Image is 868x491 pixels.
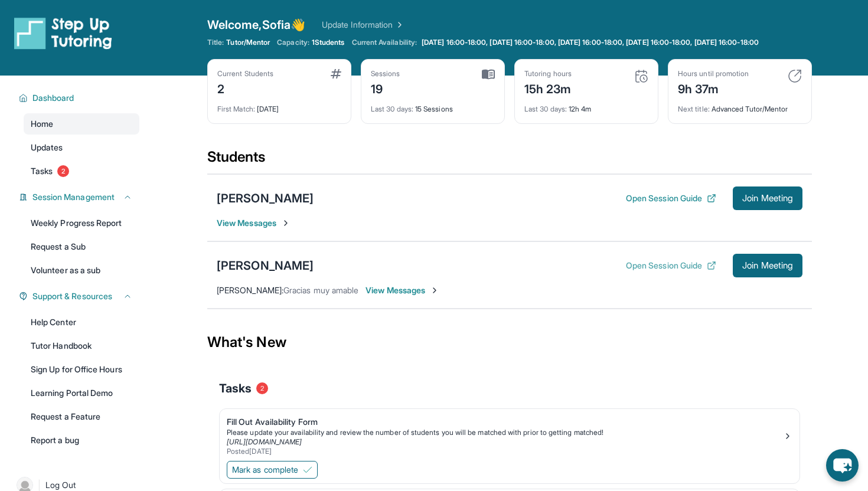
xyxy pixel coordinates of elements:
[678,69,749,78] div: Hours until promotion
[371,78,400,97] div: 19
[207,17,305,33] span: Welcome, Sofia 👋
[524,69,572,78] div: Tutoring hours
[24,236,139,257] a: Request a Sub
[742,195,793,202] span: Join Meeting
[217,190,314,207] div: [PERSON_NAME]
[24,260,139,281] a: Volunteer as a sub
[277,38,309,47] span: Capacity:
[28,290,132,302] button: Support & Resources
[207,316,812,368] div: What's New
[32,191,115,203] span: Session Management
[45,479,76,491] span: Log Out
[352,38,417,47] span: Current Availability:
[788,69,802,83] img: card
[24,137,139,158] a: Updates
[31,165,53,177] span: Tasks
[826,449,859,482] button: chat-button
[24,212,139,234] a: Weekly Progress Report
[227,428,783,437] div: Please update your availability and review the number of students you will be matched with prior ...
[227,461,318,479] button: Mark as complete
[24,335,139,356] a: Tutor Handbook
[419,38,761,47] a: [DATE] 16:00-18:00, [DATE] 16:00-18:00, [DATE] 16:00-18:00, [DATE] 16:00-18:00, [DATE] 16:00-18:00
[322,19,404,31] a: Update Information
[366,284,439,296] span: View Messages
[422,38,759,47] span: [DATE] 16:00-18:00, [DATE] 16:00-18:00, [DATE] 16:00-18:00, [DATE] 16:00-18:00, [DATE] 16:00-18:00
[32,290,112,302] span: Support & Resources
[283,285,358,295] span: Gracias muy amable
[227,437,302,446] a: [URL][DOMAIN_NAME]
[217,78,273,97] div: 2
[217,217,291,229] span: View Messages
[482,69,495,80] img: card
[331,69,341,78] img: card
[31,142,63,153] span: Updates
[24,113,139,135] a: Home
[217,69,273,78] div: Current Students
[24,359,139,380] a: Sign Up for Office Hours
[626,260,716,271] button: Open Session Guide
[220,409,800,459] a: Fill Out Availability FormPlease update your availability and review the number of students you w...
[371,97,495,114] div: 15 Sessions
[524,78,572,97] div: 15h 23m
[227,447,783,456] div: Posted [DATE]
[733,186,802,210] button: Join Meeting
[371,104,413,113] span: Last 30 days :
[281,218,291,228] img: Chevron-Right
[678,104,710,113] span: Next title :
[393,19,404,31] img: Chevron Right
[371,69,400,78] div: Sessions
[226,38,270,47] span: Tutor/Mentor
[219,380,252,397] span: Tasks
[524,104,567,113] span: Last 30 days :
[217,285,283,295] span: [PERSON_NAME] :
[28,191,132,203] button: Session Management
[28,92,132,104] button: Dashboard
[232,464,298,476] span: Mark as complete
[217,104,255,113] span: First Match :
[733,254,802,277] button: Join Meeting
[24,382,139,404] a: Learning Portal Demo
[678,78,749,97] div: 9h 37m
[24,312,139,333] a: Help Center
[14,17,112,50] img: logo
[24,161,139,182] a: Tasks2
[524,97,648,114] div: 12h 4m
[207,148,812,174] div: Students
[742,262,793,269] span: Join Meeting
[217,97,341,114] div: [DATE]
[634,69,648,83] img: card
[678,97,802,114] div: Advanced Tutor/Mentor
[57,165,69,177] span: 2
[256,382,268,394] span: 2
[430,286,439,295] img: Chevron-Right
[227,416,783,428] div: Fill Out Availability Form
[32,92,74,104] span: Dashboard
[217,257,314,274] div: [PERSON_NAME]
[626,192,716,204] button: Open Session Guide
[31,118,53,130] span: Home
[303,465,312,474] img: Mark as complete
[207,38,224,47] span: Title:
[312,38,345,47] span: 1 Students
[24,430,139,451] a: Report a bug
[24,406,139,427] a: Request a Feature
